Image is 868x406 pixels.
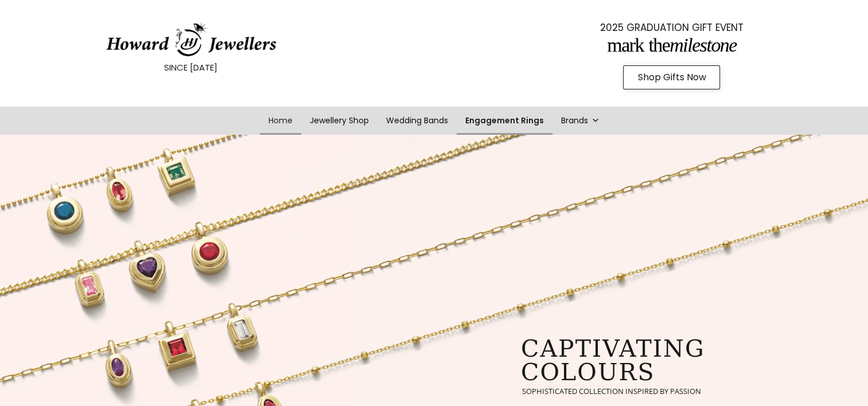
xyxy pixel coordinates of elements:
rs-layer: sophisticated collection inspired by passion [522,388,701,395]
a: Engagement Rings [457,107,552,135]
a: Shop Gifts Now [623,65,720,89]
span: Shop Gifts Now [637,73,706,82]
p: SINCE [DATE] [29,60,353,75]
a: Wedding Bands [377,107,457,135]
a: Home [260,107,301,135]
span: Milestone [670,34,737,56]
rs-layer: captivating colours [521,337,704,384]
a: Jewellery Shop [301,107,377,135]
p: 2025 GRADUATION GIFT EVENT [509,19,834,36]
a: Brands [552,107,608,135]
span: Mark the [607,34,670,56]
